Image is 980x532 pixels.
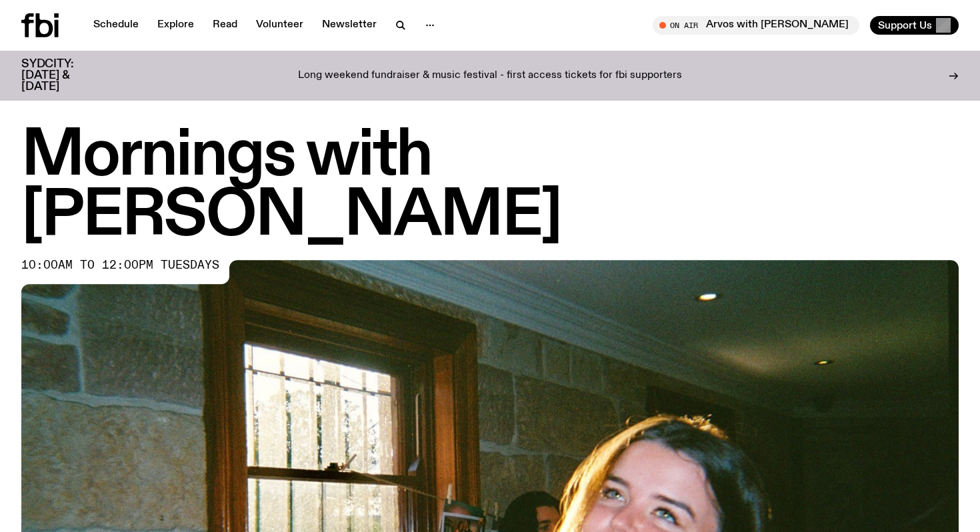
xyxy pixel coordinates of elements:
p: Long weekend fundraiser & music festival - first access tickets for fbi supporters [298,70,682,82]
span: 10:00am to 12:00pm tuesdays [21,260,219,271]
a: Newsletter [314,16,385,35]
button: On AirArvos with [PERSON_NAME] [653,16,859,35]
span: Support Us [878,19,932,31]
h3: SYDCITY: [DATE] & [DATE] [21,59,107,93]
a: Schedule [85,16,147,35]
button: Support Us [870,16,959,35]
a: Read [205,16,245,35]
a: Explore [149,16,202,35]
a: Volunteer [248,16,311,35]
h1: Mornings with [PERSON_NAME] [21,127,959,247]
